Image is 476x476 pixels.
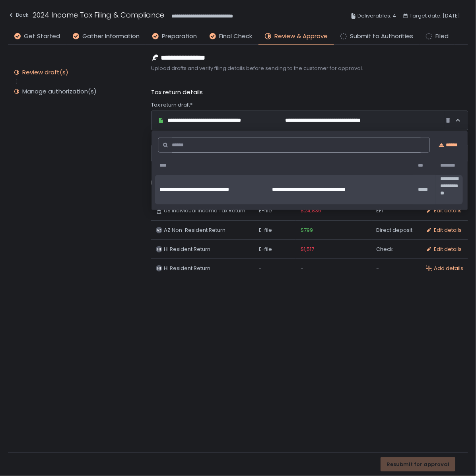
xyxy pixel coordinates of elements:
span: Tax return draft* [151,101,192,109]
button: Add details [426,265,463,272]
span: $1,517 [301,246,314,253]
button: Back [8,10,29,23]
span: Direct deposit [376,227,412,234]
button: Edit details [426,227,462,234]
button: Edit details [426,207,462,214]
span: Review & Approve [274,32,328,41]
h1: 2024 Income Tax Filing & Compliance [33,10,164,20]
div: - [259,265,291,272]
div: E-file [259,246,291,253]
span: US Individual Income Tax Return [164,207,245,214]
text: HI [157,266,161,271]
div: E-file [259,207,291,214]
text: AZ [157,228,161,233]
span: Submit to Authorities [350,32,413,41]
span: $799 [301,227,313,234]
span: Check [376,246,393,253]
span: Tax return details [151,88,203,97]
button: Edit details [426,246,462,253]
span: Upload drafts and verify filing details before sending to the customer for approval. [151,65,468,72]
span: $24,835 [301,207,321,214]
div: Review draft(s) [22,68,68,76]
span: Final Check [219,32,252,41]
span: - [301,265,303,272]
span: Preparation [162,32,197,41]
div: E-file [259,227,291,234]
span: Get Started [24,32,60,41]
div: Back [8,10,29,20]
span: Deliverable details [151,178,405,187]
span: EFT [376,207,384,214]
span: HI Resident Return [164,246,210,253]
span: Gather Information [82,32,140,41]
span: Filed [435,32,449,41]
div: Manage authorization(s) [22,87,97,95]
span: HI Resident Return [164,265,210,272]
text: HI [157,247,161,252]
span: Target date: [DATE] [410,11,460,21]
span: - [376,265,379,272]
span: Deliverables: 4 [357,11,396,21]
span: Total income* [151,135,187,142]
span: AZ Non-Resident Return [164,227,225,234]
